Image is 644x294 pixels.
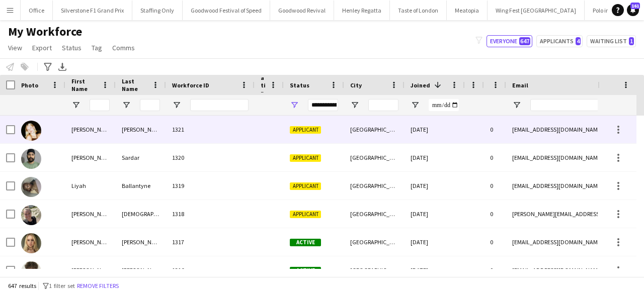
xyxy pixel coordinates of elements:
a: Tag [88,41,106,54]
span: My Workforce [8,24,82,39]
span: 161 [630,3,640,9]
a: 161 [627,4,639,16]
span: Status [62,43,82,52]
div: [DEMOGRAPHIC_DATA] [116,200,166,228]
button: Open Filter Menu [172,101,181,110]
button: Meatopia [447,1,488,20]
div: 1317 [166,228,255,256]
button: Remove filters [75,280,121,291]
div: [EMAIL_ADDRESS][DOMAIN_NAME] [506,144,620,171]
span: Active [290,239,321,246]
button: Polo in the Park [585,1,639,20]
button: Open Filter Menu [71,101,80,110]
div: [GEOGRAPHIC_DATA] [344,228,405,256]
span: Comms [112,43,135,52]
div: [DATE] [405,116,465,143]
input: Workforce ID Filter Input [190,99,249,111]
div: 1316 [166,256,255,284]
a: Comms [108,41,139,54]
span: 1 filter set [49,282,75,289]
div: Ballantyne [116,172,166,200]
app-action-btn: Export XLSX [56,61,68,73]
div: 1320 [166,144,255,171]
span: Applicant [290,182,321,190]
div: [PERSON_NAME] [116,228,166,256]
span: Last Name [122,77,148,92]
div: [PERSON_NAME] [116,116,166,143]
div: 0 [484,172,506,200]
span: Active [290,267,321,274]
span: First Name [71,77,98,92]
button: Open Filter Menu [122,101,131,110]
div: [PERSON_NAME] [116,256,166,284]
span: Applicant [290,211,321,218]
div: [GEOGRAPHIC_DATA] [344,116,405,143]
a: Status [58,41,86,54]
div: [GEOGRAPHIC_DATA] [344,144,405,171]
div: [EMAIL_ADDRESS][DOMAIN_NAME] [506,228,620,256]
button: Applicants4 [536,35,583,47]
a: View [4,41,26,54]
span: 1 [629,37,634,45]
input: Email Filter Input [530,99,614,111]
input: Joined Filter Input [429,99,459,111]
button: Open Filter Menu [411,101,420,110]
div: 0 [484,116,506,143]
span: Joined [411,81,430,89]
div: [DATE] [405,200,465,228]
div: 0 [484,200,506,228]
button: Goodwood Revival [270,1,334,20]
button: Taste of London [390,1,447,20]
div: 1318 [166,200,255,228]
div: 1319 [166,172,255,200]
div: [EMAIL_ADDRESS][DOMAIN_NAME] [506,172,620,200]
div: [PERSON_NAME] [65,200,116,228]
img: Liyah Ballantyne [21,177,41,197]
div: [PERSON_NAME] [65,144,116,171]
button: Goodwood Festival of Speed [183,1,270,20]
img: Alexander Burch [21,261,41,281]
div: [DATE] [405,256,465,284]
img: Holly Wilson [21,121,41,141]
span: Status [290,81,309,89]
div: Liyah [65,172,116,200]
div: Sardar [116,144,166,171]
input: First Name Filter Input [90,99,110,111]
button: Staffing Only [132,1,183,20]
button: Open Filter Menu [512,101,521,110]
input: City Filter Input [368,99,398,111]
div: [GEOGRAPHIC_DATA] [344,172,405,200]
button: Open Filter Menu [290,101,299,110]
span: Photo [21,81,38,89]
div: 0 [484,228,506,256]
span: Applicant [290,126,321,134]
button: Wing Fest [GEOGRAPHIC_DATA] [488,1,585,20]
app-action-btn: Advanced filters [42,61,54,73]
span: 4 [576,37,581,45]
div: [PERSON_NAME] [65,228,116,256]
span: Workforce ID [172,81,209,89]
div: [DATE] [405,228,465,256]
img: mackenzie jaine [21,205,41,225]
div: 1321 [166,116,255,143]
input: Last Name Filter Input [140,99,160,111]
button: Silverstone F1 Grand Prix [53,1,132,20]
div: [PERSON_NAME][EMAIL_ADDRESS][PERSON_NAME][DOMAIN_NAME] [506,200,620,228]
div: 0 [484,256,506,284]
div: [GEOGRAPHIC_DATA] [344,256,405,284]
div: 0 [484,144,506,171]
a: Export [28,41,56,54]
img: Jagpreet singh Sardar [21,149,41,169]
div: [DATE] [405,172,465,200]
button: Waiting list1 [587,35,636,47]
button: Henley Regatta [334,1,390,20]
div: [PERSON_NAME] [65,256,116,284]
span: Export [32,43,52,52]
div: [EMAIL_ADDRESS][DOMAIN_NAME] [506,256,620,284]
span: View [8,43,22,52]
span: City [350,81,362,89]
span: 647 [519,37,530,45]
div: [GEOGRAPHIC_DATA] [344,200,405,228]
button: Everyone647 [487,35,532,47]
span: Tag [92,43,102,52]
